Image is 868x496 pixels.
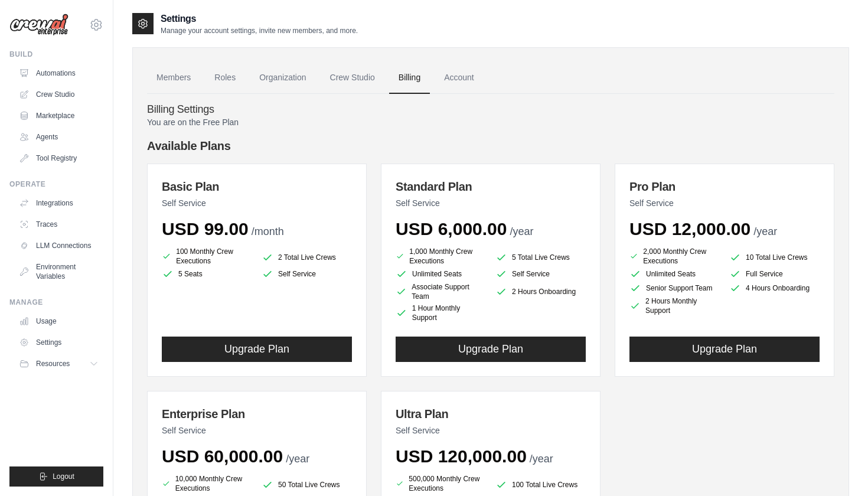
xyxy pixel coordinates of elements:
p: Self Service [396,425,586,436]
span: USD 120,000.00 [396,446,527,466]
a: Roles [205,62,245,94]
li: Unlimited Seats [396,268,486,280]
p: You are on the Free Plan [147,116,834,128]
a: LLM Connections [14,236,103,255]
span: /month [252,226,284,237]
li: 2 Hours Onboarding [495,282,586,301]
span: USD 99.00 [162,219,249,239]
a: Billing [389,62,430,94]
a: Crew Studio [321,62,384,94]
p: Self Service [162,425,352,436]
li: 2 Total Live Crews [262,249,352,266]
li: 100 Monthly Crew Executions [162,247,252,266]
h2: Settings [161,12,358,26]
p: Self Service [396,197,586,209]
a: Organization [250,62,315,94]
a: Tool Registry [14,149,103,168]
a: Members [147,62,200,94]
li: Self Service [262,268,352,280]
div: Manage [9,298,103,307]
a: Traces [14,215,103,234]
li: 50 Total Live Crews [262,477,352,493]
h4: Billing Settings [147,103,834,116]
li: Full Service [729,268,820,280]
h3: Enterprise Plan [162,406,352,422]
li: 4 Hours Onboarding [729,282,820,294]
span: USD 6,000.00 [396,219,507,239]
span: /year [753,226,777,237]
a: Usage [14,312,103,331]
a: Settings [14,333,103,352]
li: 1,000 Monthly Crew Executions [396,247,486,266]
li: Senior Support Team [629,282,720,294]
span: USD 60,000.00 [162,446,283,466]
a: Crew Studio [14,85,103,104]
a: Marketplace [14,106,103,125]
li: 5 Seats [162,268,252,280]
h3: Pro Plan [629,178,820,195]
p: Manage your account settings, invite new members, and more. [161,26,358,35]
img: Logo [9,14,68,36]
button: Upgrade Plan [162,337,352,362]
div: Operate [9,180,103,189]
p: Self Service [162,197,352,209]
h4: Available Plans [147,138,834,154]
span: Resources [36,359,70,368]
a: Integrations [14,194,103,213]
h3: Standard Plan [396,178,586,195]
li: 5 Total Live Crews [495,249,586,266]
a: Account [435,62,484,94]
li: 10,000 Monthly Crew Executions [162,474,252,493]
span: /year [286,453,309,465]
div: Build [9,50,103,59]
span: USD 12,000.00 [629,219,750,239]
h3: Ultra Plan [396,406,586,422]
li: Unlimited Seats [629,268,720,280]
button: Logout [9,466,103,487]
li: Associate Support Team [396,282,486,301]
button: Resources [14,354,103,373]
li: 500,000 Monthly Crew Executions [396,474,486,493]
a: Automations [14,64,103,83]
li: 100 Total Live Crews [495,477,586,493]
li: 2 Hours Monthly Support [629,296,720,315]
li: Self Service [495,268,586,280]
span: Logout [53,472,74,481]
h3: Basic Plan [162,178,352,195]
a: Environment Variables [14,257,103,286]
li: 1 Hour Monthly Support [396,304,486,322]
a: Agents [14,128,103,146]
span: /year [510,226,533,237]
button: Upgrade Plan [396,337,586,362]
li: 2,000 Monthly Crew Executions [629,247,720,266]
p: Self Service [629,197,820,209]
li: 10 Total Live Crews [729,249,820,266]
span: /year [530,453,553,465]
button: Upgrade Plan [629,337,820,362]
